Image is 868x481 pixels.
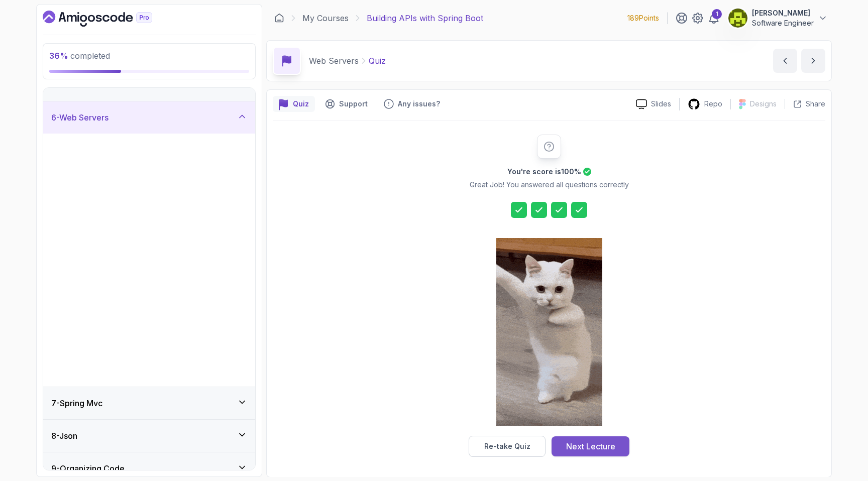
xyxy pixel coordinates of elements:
p: Repo [704,99,722,109]
button: Next Lecture [552,436,629,456]
span: 36 % [49,51,68,61]
p: Web Servers [309,55,359,67]
p: Building APIs with Spring Boot [367,12,483,24]
button: Re-take Quiz [469,436,546,457]
div: Re-take Quiz [484,441,530,451]
button: Feedback button [378,96,446,112]
div: Next Lecture [566,440,615,452]
div: 1 [712,9,722,19]
p: Quiz [293,99,309,109]
img: user profile image [728,9,747,28]
h2: You're score is 100 % [507,167,581,177]
a: Dashboard [43,11,175,27]
button: 6-Web Servers [43,101,255,134]
button: previous content [773,49,797,73]
button: 7-Spring Mvc [43,387,255,419]
p: Share [806,99,825,109]
button: next content [801,49,825,73]
h3: 7 - Spring Mvc [51,397,102,409]
button: quiz button [273,96,315,112]
h3: 6 - Web Servers [51,111,108,124]
p: Support [339,99,368,109]
p: Quiz [369,55,386,67]
button: 8-Json [43,420,255,452]
p: [PERSON_NAME] [752,8,814,18]
a: My Courses [302,12,349,24]
a: Repo [680,98,730,110]
span: completed [49,51,110,61]
a: 1 [708,12,720,24]
p: Slides [651,99,671,109]
a: Dashboard [274,13,284,23]
p: Designs [750,99,777,109]
p: Software Engineer [752,18,814,28]
p: Any issues? [398,99,440,109]
img: cool-cat [496,238,602,426]
a: Slides [628,99,679,109]
button: user profile image[PERSON_NAME]Software Engineer [728,8,828,28]
p: 189 Points [627,13,659,23]
h3: 8 - Json [51,430,77,442]
button: Share [785,99,825,109]
button: Support button [319,96,374,112]
h3: 9 - Organizing Code [51,462,125,474]
p: Great Job! You answered all questions correctly [470,180,629,190]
